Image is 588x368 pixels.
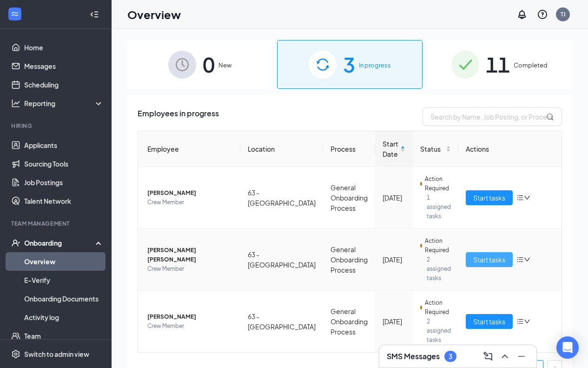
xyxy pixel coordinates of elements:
[466,314,513,329] button: Start tasks
[147,198,233,207] span: Crew Member
[240,131,323,167] th: Location
[90,10,99,19] svg: Collapse
[10,9,20,19] svg: WorkstreamLogo
[24,99,104,108] div: Reporting
[24,173,104,192] a: Job Postings
[383,254,405,265] div: [DATE]
[359,60,391,70] span: In progress
[482,351,494,362] svg: ComposeMessage
[147,312,233,321] span: [PERSON_NAME]
[383,316,405,327] div: [DATE]
[524,256,530,263] span: down
[466,190,513,205] button: Start tasks
[481,349,496,364] button: ComposeMessage
[11,238,20,248] svg: UserCheck
[240,229,323,291] td: 63 - [GEOGRAPHIC_DATA]
[24,57,104,75] a: Messages
[147,321,233,331] span: Crew Member
[147,246,233,264] span: [PERSON_NAME] [PERSON_NAME]
[24,289,104,308] a: Onboarding Documents
[466,252,513,267] button: Start tasks
[24,308,104,327] a: Activity log
[561,10,566,18] div: TJ
[473,193,505,203] span: Start tasks
[24,349,89,359] div: Switch to admin view
[383,193,405,203] div: [DATE]
[147,264,233,274] span: Crew Member
[343,48,355,80] span: 3
[516,351,527,362] svg: Minimize
[138,131,240,167] th: Employee
[323,291,375,352] td: General Onboarding Process
[425,298,450,317] span: Action Required
[524,194,530,201] span: down
[516,194,524,201] span: bars
[449,353,452,361] div: 3
[423,107,562,126] input: Search by Name, Job Posting, or Process
[11,99,20,108] svg: Analysis
[11,122,102,130] div: Hiring
[24,154,104,173] a: Sourcing Tools
[24,271,104,289] a: E-Verify
[514,60,548,70] span: Completed
[203,48,215,80] span: 0
[323,131,375,167] th: Process
[425,236,450,255] span: Action Required
[24,75,104,94] a: Scheduling
[218,60,231,70] span: New
[24,136,104,154] a: Applicants
[24,238,96,248] div: Onboarding
[516,256,524,263] span: bars
[24,192,104,210] a: Talent Network
[420,144,444,154] span: Status
[473,316,505,327] span: Start tasks
[383,139,398,159] span: Start Date
[11,349,20,359] svg: Settings
[524,318,530,325] span: down
[24,252,104,271] a: Overview
[516,318,524,325] span: bars
[427,317,451,345] span: 2 assigned tasks
[516,9,528,20] svg: Notifications
[514,349,529,364] button: Minimize
[11,220,102,227] div: Team Management
[24,327,104,345] a: Team
[323,229,375,291] td: General Onboarding Process
[556,336,579,359] div: Open Intercom Messenger
[486,48,510,80] span: 11
[147,188,233,198] span: [PERSON_NAME]
[473,254,505,265] span: Start tasks
[127,7,181,22] h1: Overview
[24,38,104,57] a: Home
[497,349,512,364] button: ChevronUp
[425,174,450,193] span: Action Required
[413,131,458,167] th: Status
[537,9,548,20] svg: QuestionInfo
[427,193,451,221] span: 1 assigned tasks
[138,107,219,126] span: Employees in progress
[458,131,562,167] th: Actions
[427,255,451,283] span: 2 assigned tasks
[499,351,510,362] svg: ChevronUp
[240,291,323,352] td: 63 - [GEOGRAPHIC_DATA]
[387,351,440,361] h3: SMS Messages
[240,167,323,229] td: 63 - [GEOGRAPHIC_DATA]
[323,167,375,229] td: General Onboarding Process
